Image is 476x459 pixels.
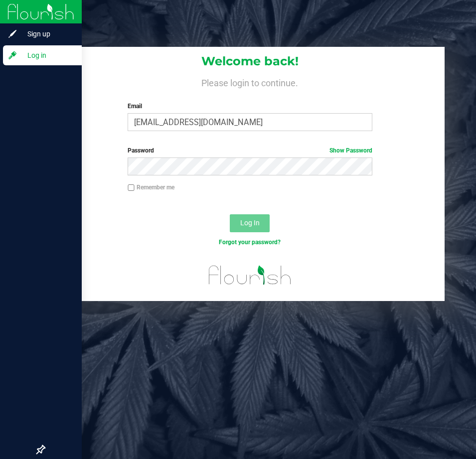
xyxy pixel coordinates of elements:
[230,214,270,232] button: Log In
[17,28,77,40] span: Sign up
[55,76,445,88] h4: Please login to continue.
[7,50,17,60] inline-svg: Log in
[201,257,299,293] img: flourish_logo.svg
[17,49,77,61] span: Log in
[128,184,135,191] input: Remember me
[55,55,445,68] h1: Welcome back!
[128,147,154,154] span: Password
[128,183,174,192] label: Remember me
[219,239,281,246] a: Forgot your password?
[128,102,372,111] label: Email
[329,147,372,154] a: Show Password
[240,219,260,227] span: Log In
[7,29,17,39] inline-svg: Sign up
